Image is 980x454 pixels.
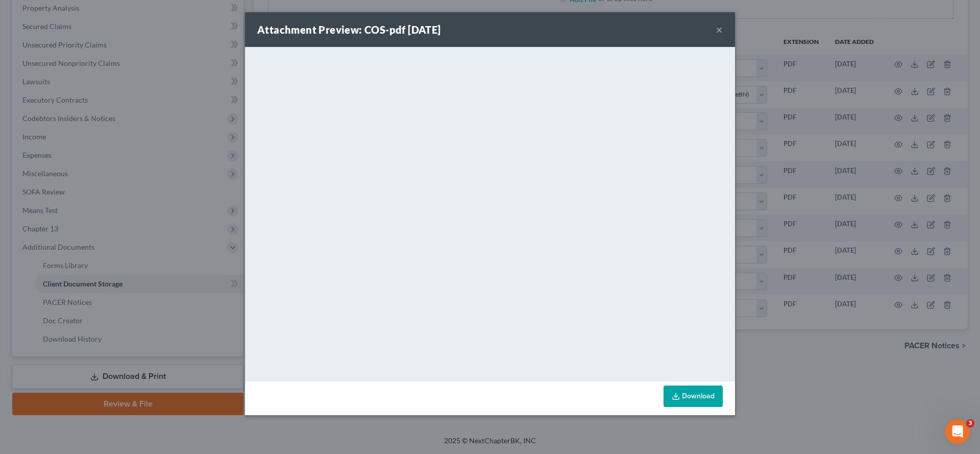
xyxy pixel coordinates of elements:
strong: Attachment Preview: COS-pdf [DATE] [257,23,441,36]
iframe: Intercom live chat [945,419,970,444]
span: 3 [966,419,974,427]
iframe: <object ng-attr-data='[URL][DOMAIN_NAME]' type='application/pdf' width='100%' height='650px'></ob... [245,47,735,379]
button: × [716,23,723,36]
a: Download [664,386,723,407]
